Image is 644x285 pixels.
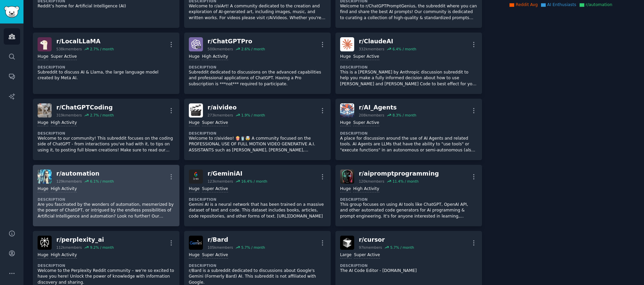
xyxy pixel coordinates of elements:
div: r/ ChatGPTPro [208,37,265,46]
div: 97k members [359,245,382,250]
a: aivideor/aivideo273kmembers1.9% / monthHugeSuper ActiveDescriptionWelcome to r/aivideo! 🍿🥤🤯 A com... [184,99,331,160]
p: Subreddit to discuss AI & Llama, the large language model created by Meta AI. [38,69,175,81]
div: Super Active [202,120,228,126]
dt: Description [340,263,477,268]
div: 129k members [56,179,82,184]
a: GeminiAIr/GeminiAI123kmembers16.4% / monthHugeSuper ActiveDescriptionGemini AI is a neural networ... [184,165,331,226]
div: 123k members [208,179,233,184]
p: This is a [PERSON_NAME] by Anthropic discussion subreddit to help you make a fully informed decis... [340,69,477,87]
div: Large [340,252,352,258]
img: ChatGPTPro [189,37,203,51]
a: ChatGPTCodingr/ChatGPTCoding319kmembers2.7% / monthHugeHigh ActivityDescriptionWelcome to our com... [33,99,179,160]
div: 112k members [56,245,82,250]
p: The AI Code Editor - [DOMAIN_NAME] [340,268,477,274]
div: Super Active [354,252,380,258]
div: High Activity [51,120,77,126]
img: ChatGPTCoding [38,103,52,117]
p: Welcome to r/aiArt! A community dedicated to the creation and exploration of AI-generated art, in... [189,3,326,21]
div: Super Active [51,54,77,60]
div: 273k members [208,113,233,117]
div: Huge [38,252,48,258]
div: 319k members [56,113,82,117]
dt: Description [189,263,326,268]
div: r/ AI_Agents [359,103,416,112]
div: 1.9 % / month [241,113,265,117]
div: 500k members [208,47,233,51]
span: r/automation [586,2,612,7]
img: aipromptprogramming [340,170,354,184]
div: 332k members [359,47,384,51]
div: r/ automation [56,170,114,178]
a: AI_Agentsr/AI_Agents208kmembers8.3% / monthHugeSuper ActiveDescriptionA place for discussion arou... [335,99,482,160]
div: r/ aipromptprogramming [359,170,439,178]
div: 105k members [208,245,233,250]
div: 11.4 % / month [392,179,419,184]
div: High Activity [202,54,228,60]
div: Huge [189,54,200,60]
div: 208k members [359,113,384,117]
p: Welcome to r/ChatGPTPromptGenius, the subreddit where you can find and share the best AI prompts!... [340,3,477,21]
a: aipromptprogrammingr/aipromptprogramming120kmembers11.4% / monthHugeHigh ActivityDescriptionThis ... [335,165,482,226]
div: 120k members [359,179,384,184]
dt: Description [38,131,175,136]
div: Super Active [353,120,379,126]
dt: Description [38,263,175,268]
dt: Description [340,131,477,136]
dt: Description [340,197,477,202]
dt: Description [340,65,477,69]
div: High Activity [51,186,77,192]
div: Super Active [202,186,228,192]
div: r/ Bard [208,236,265,244]
div: r/ aivideo [208,103,265,112]
p: Are you fascinated by the wonders of automation, mesmerized by the power of ChatGPT, or intrigued... [38,202,175,220]
div: r/ ChatGPTCoding [56,103,114,112]
span: AI Enthusiasts [547,2,576,7]
span: Reddit Avg [516,2,538,7]
div: 8.3 % / month [392,113,416,117]
img: Bard [189,236,203,250]
div: Super Active [202,252,228,258]
div: 2.7 % / month [90,113,114,117]
div: 2.6 % / month [241,47,265,51]
div: 9.2 % / month [90,245,114,250]
p: A place for discussion around the use of AI Agents and related tools. AI Agents are LLMs that hav... [340,136,477,153]
a: ClaudeAIr/ClaudeAI332kmembers6.4% / monthHugeSuper ActiveDescriptionThis is a [PERSON_NAME] by An... [335,33,482,94]
div: Super Active [353,54,379,60]
img: aivideo [189,103,203,117]
img: automation [38,170,52,184]
dt: Description [38,65,175,69]
div: Huge [38,186,48,192]
div: 6.1 % / month [90,179,114,184]
a: LocalLLaMAr/LocalLLaMA538kmembers2.7% / monthHugeSuper ActiveDescriptionSubreddit to discuss AI &... [33,33,179,94]
p: Welcome to our community! This subreddit focuses on the coding side of ChatGPT - from interaction... [38,136,175,153]
div: Huge [189,252,200,258]
img: LocalLLaMA [38,37,52,51]
div: 2.7 % / month [90,47,114,51]
dt: Description [189,197,326,202]
div: Huge [189,186,200,192]
div: 16.4 % / month [241,179,267,184]
img: cursor [340,236,354,250]
p: This group focuses on using AI tools like ChatGPT, OpenAI API, and other automated code generator... [340,202,477,220]
div: r/ LocalLLaMA [56,37,114,46]
div: r/ ClaudeAI [359,37,416,46]
div: Huge [38,120,48,126]
dt: Description [189,65,326,69]
img: GeminiAI [189,170,203,184]
div: r/ GeminiAI [208,170,267,178]
img: ClaudeAI [340,37,354,51]
div: Huge [189,120,200,126]
div: Huge [340,186,351,192]
a: ChatGPTPror/ChatGPTPro500kmembers2.6% / monthHugeHigh ActivityDescriptionSubreddit dedicated to d... [184,33,331,94]
p: Welcome to r/aivideo! 🍿🥤🤯 A community focused on the PROFESSIONAL USE OF FULL MOTION VIDEO GENERA... [189,136,326,153]
dt: Description [38,197,175,202]
p: Gemini AI is a neural network that has been trained on a massive dataset of text and code. This d... [189,202,326,220]
div: Huge [340,54,351,60]
div: High Activity [51,252,77,258]
img: GummySearch logo [4,6,19,18]
div: 5.7 % / month [241,245,265,250]
div: Huge [38,54,48,60]
div: r/ cursor [359,236,414,244]
div: 6.4 % / month [392,47,416,51]
dt: Description [189,131,326,136]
